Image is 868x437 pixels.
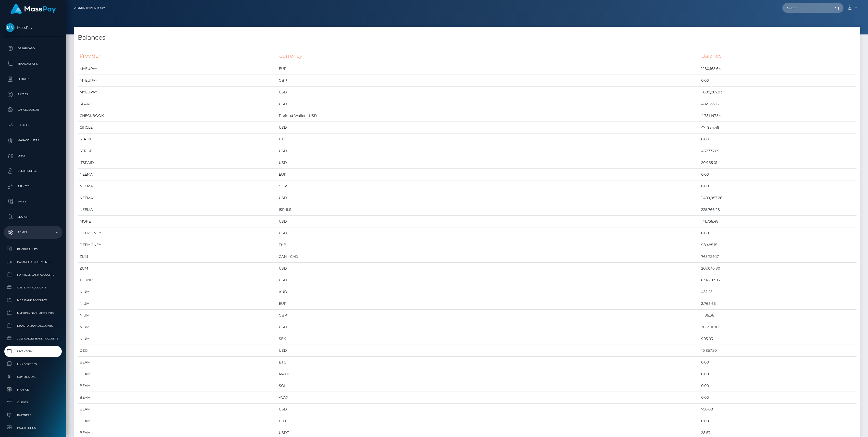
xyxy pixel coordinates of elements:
p: API Keys [6,183,60,190]
th: Balance [699,49,857,63]
td: ZUM [78,263,277,274]
a: MCB Bank Accounts [4,295,62,306]
span: JustWallet Bank Accounts [6,336,60,342]
td: USD [277,216,700,227]
a: JustWallet Bank Accounts [4,333,62,344]
td: CHECKBOOK [78,110,277,122]
span: Pricing Rules [6,246,60,252]
td: 471,934.48 [699,122,857,133]
td: 0.00 [699,357,857,368]
td: MYEUPAY [78,87,277,98]
p: Cancellations [6,106,60,114]
td: 225,766.28 [699,204,857,216]
p: Taxes [6,198,60,205]
td: USD [277,227,700,239]
td: USD [277,192,700,204]
td: BTC [277,357,700,368]
td: BEAM [78,415,277,427]
td: ZUM [78,251,277,263]
td: AUD [277,286,700,298]
td: EUR [277,63,700,75]
td: GBP [277,180,700,192]
td: 452.25 [699,286,857,298]
a: Taxes [4,195,62,208]
td: 905.03 [699,333,857,345]
td: USD [277,321,700,333]
p: Ledger [6,75,60,83]
td: CIRCLE [78,122,277,133]
span: Link Services [6,361,60,367]
td: 482,533.16 [699,98,857,110]
td: 10,857.30 [699,345,857,357]
h4: Balances [78,33,857,42]
a: Payees [4,88,62,101]
td: SOL [277,380,700,392]
td: USD [277,263,700,274]
td: STRIKE [78,145,277,157]
td: STRIKE [78,133,277,145]
a: Admin [4,226,62,239]
td: 207,045.80 [699,263,857,274]
td: SPARE [78,98,277,110]
td: USD [277,145,700,157]
a: Commissions [4,371,62,382]
td: BEAM [78,368,277,380]
td: 634,787.05 [699,274,857,286]
td: BEAM [78,357,277,368]
td: BEAM [78,380,277,392]
span: MassPay [4,25,62,30]
td: THUNES [78,274,277,286]
td: NIUM [78,298,277,310]
td: MORE [78,216,277,227]
td: AVAX [277,392,700,404]
span: Payer Logos [6,425,60,431]
a: User Profile [4,165,62,177]
td: USD [277,345,700,357]
a: API Keys [4,180,62,193]
td: NIUM [78,333,277,345]
td: USD [277,98,700,110]
td: ISR-ILS [277,204,700,216]
td: DEEMONEY [78,227,277,239]
p: Payees [6,91,60,98]
th: Currency [277,49,700,63]
a: Admin Inventory [74,3,105,13]
td: 0.00 [699,392,857,404]
td: EUR [277,298,700,310]
span: MyEUPay Bank Accounts [6,310,60,316]
td: NEEMA [78,204,277,216]
td: 20,965.01 [699,157,857,169]
td: THB [277,239,700,251]
td: 750.00 [699,404,857,415]
a: Ibanera Bank Accounts [4,320,62,331]
a: Link Services [4,359,62,370]
td: 765,739.17 [699,251,857,263]
p: Manage Users [6,137,60,144]
span: MCB Bank Accounts [6,297,60,303]
td: ETH [277,415,700,427]
td: NIUM [78,310,277,321]
td: 0.00 [699,180,857,192]
input: Search... [782,3,830,13]
td: 0.00 [699,368,857,380]
td: 141,756.48 [699,216,857,227]
a: Cancellations [4,103,62,116]
td: 4,781,147.54 [699,110,857,122]
td: DSG [78,345,277,357]
a: Links [4,149,62,162]
a: Manage Users [4,134,62,147]
td: 0.00 [699,75,857,87]
a: Search [4,211,62,223]
td: 0.09 [699,133,857,145]
p: Links [6,152,60,160]
span: Ibanera Bank Accounts [6,323,60,329]
img: MassPay [6,23,15,32]
td: 1,409,953.26 [699,192,857,204]
p: Batches [6,121,60,129]
a: Partners [4,410,62,421]
a: Transactions [4,57,62,70]
td: GBP [277,75,700,87]
span: CRB Bank Accounts [6,285,60,290]
td: 0.00 [699,227,857,239]
td: MATIC [277,368,700,380]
